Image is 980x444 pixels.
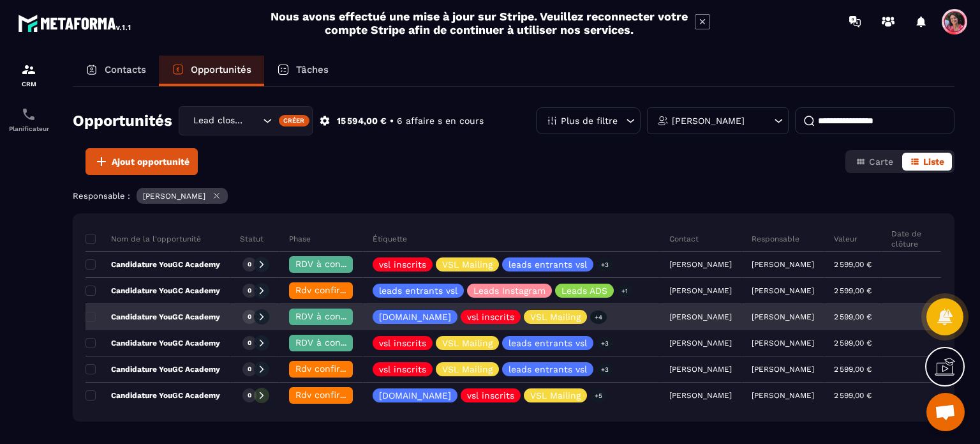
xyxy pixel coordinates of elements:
[379,260,426,269] p: vsl inscrits
[509,365,587,374] p: leads entrants vsl
[3,80,54,88] p: CRM
[467,391,514,400] p: vsl inscrits
[379,312,451,321] p: [DOMAIN_NAME]
[105,64,146,75] p: Contacts
[296,64,329,75] p: Tâches
[561,286,607,295] p: Leads ADS
[752,391,814,400] p: [PERSON_NAME]
[248,391,251,400] p: 0
[752,260,814,269] p: [PERSON_NAME]
[617,284,632,298] p: +1
[597,258,613,272] p: +3
[530,391,581,400] p: VSL Mailing
[295,337,378,348] span: RDV à confimer ❓
[85,286,220,296] p: Candidature YouGC Academy
[834,339,872,348] p: 2 599,00 €
[73,108,172,134] h2: Opportunités
[270,10,688,36] h2: Nous avons effectué une mise à jour sur Stripe. Veuillez reconnecter votre compte Stripe afin de ...
[923,157,944,167] span: Liste
[530,312,581,321] p: VSL Mailing
[390,115,394,127] p: •
[248,365,251,374] p: 0
[509,339,587,348] p: leads entrants vsl
[85,312,220,322] p: Candidature YouGC Academy
[18,11,133,34] img: logo
[247,114,260,128] input: Search for option
[295,364,367,374] span: Rdv confirmé ✅
[834,260,872,269] p: 2 599,00 €
[240,234,264,244] p: Statut
[834,365,872,374] p: 2 599,00 €
[834,391,872,400] p: 2 599,00 €
[85,364,220,374] p: Candidature YouGC Academy
[73,191,130,201] p: Responsable :
[3,125,54,132] p: Planificateur
[112,155,189,168] span: Ajout opportunité
[752,234,799,244] p: Responsable
[3,52,54,97] a: formationformationCRM
[561,116,618,125] p: Plus de filtre
[248,312,251,321] p: 0
[73,56,159,86] a: Contacts
[752,365,814,374] p: [PERSON_NAME]
[834,312,872,321] p: 2 599,00 €
[85,390,220,401] p: Candidature YouGC Academy
[379,339,426,348] p: vsl inscrits
[442,260,493,269] p: VSL Mailing
[85,338,220,348] p: Candidature YouGC Academy
[379,365,426,374] p: vsl inscrits
[264,56,341,86] a: Tâches
[397,115,484,127] p: 6 affaire s en cours
[509,260,587,269] p: leads entrants vsl
[597,363,613,376] p: +3
[21,62,36,77] img: formation
[85,234,201,244] p: Nom de la l'opportunité
[295,259,378,269] span: RDV à confimer ❓
[21,107,36,122] img: scheduler
[295,285,367,295] span: Rdv confirmé ✅
[295,390,367,400] span: Rdv confirmé ✅
[834,286,872,295] p: 2 599,00 €
[891,229,931,249] p: Date de clôture
[379,286,457,295] p: leads entrants vsl
[926,393,965,431] a: Ouvrir le chat
[248,260,251,269] p: 0
[669,234,699,244] p: Contact
[190,114,247,128] span: Lead closing
[85,148,198,175] button: Ajout opportunité
[191,64,251,75] p: Opportunités
[179,106,313,135] div: Search for option
[3,97,54,142] a: schedulerschedulerPlanificateur
[248,286,251,295] p: 0
[467,312,514,321] p: vsl inscrits
[672,116,745,125] p: [PERSON_NAME]
[752,286,814,295] p: [PERSON_NAME]
[289,234,311,244] p: Phase
[590,310,607,324] p: +4
[379,391,451,400] p: [DOMAIN_NAME]
[473,286,546,295] p: Leads Instagram
[442,365,493,374] p: VSL Mailing
[143,192,205,201] p: [PERSON_NAME]
[159,56,264,86] a: Opportunités
[848,153,901,171] button: Carte
[869,157,893,167] span: Carte
[337,115,387,127] p: 15 594,00 €
[902,153,952,171] button: Liste
[834,234,857,244] p: Valeur
[373,234,407,244] p: Étiquette
[597,337,613,350] p: +3
[752,312,814,321] p: [PERSON_NAME]
[85,259,220,270] p: Candidature YouGC Academy
[752,339,814,348] p: [PERSON_NAME]
[295,311,378,321] span: RDV à confimer ❓
[248,339,251,348] p: 0
[442,339,493,348] p: VSL Mailing
[590,389,607,402] p: +5
[279,115,310,126] div: Créer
